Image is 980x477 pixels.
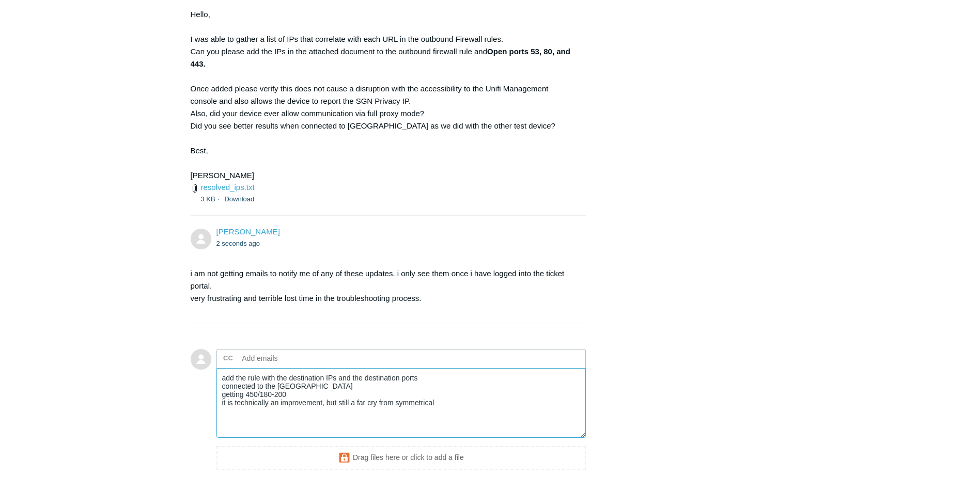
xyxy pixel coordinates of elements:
[191,8,576,182] div: Hello, I was able to gather a list of IPs that correlate with each URL in the outbound Firewall r...
[224,195,254,203] a: Download
[201,195,223,203] span: 3 KB
[238,351,349,366] input: Add emails
[216,240,260,247] time: 09/19/2025, 08:56
[216,227,280,236] a: [PERSON_NAME]
[223,351,233,366] label: CC
[191,267,576,305] p: i am not getting emails to notify me of any of these updates. i only see them once i have logged ...
[201,183,255,192] a: resolved_ips.txt
[191,47,570,68] strong: Open ports 53, 80, and 443.
[216,368,586,438] textarea: Add your reply
[216,227,280,236] span: Matthew OBrien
